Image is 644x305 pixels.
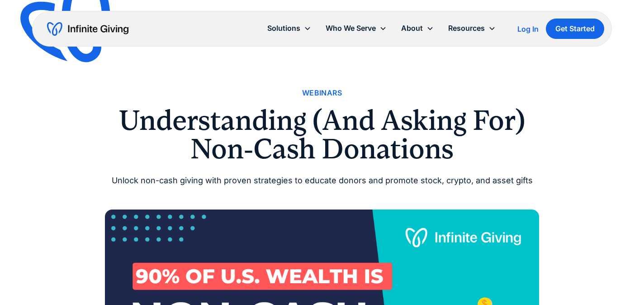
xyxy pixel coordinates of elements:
[260,19,318,38] div: Solutions
[267,22,300,34] div: Solutions
[401,22,423,34] div: About
[105,174,539,188] div: Unlock non-cash giving with proven strategies to educate donors and promote stock, crypto, and as...
[47,22,128,36] a: home
[546,19,604,39] a: Get Started
[326,22,376,34] div: Who We Serve
[318,19,394,38] div: Who We Serve
[302,87,342,99] a: Webinars
[517,24,539,34] a: Log In
[448,22,485,34] div: Resources
[517,25,539,33] div: Log In
[441,19,503,38] div: Resources
[394,19,441,38] div: About
[105,106,539,163] h1: Understanding (And Asking For) Non-Cash Donations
